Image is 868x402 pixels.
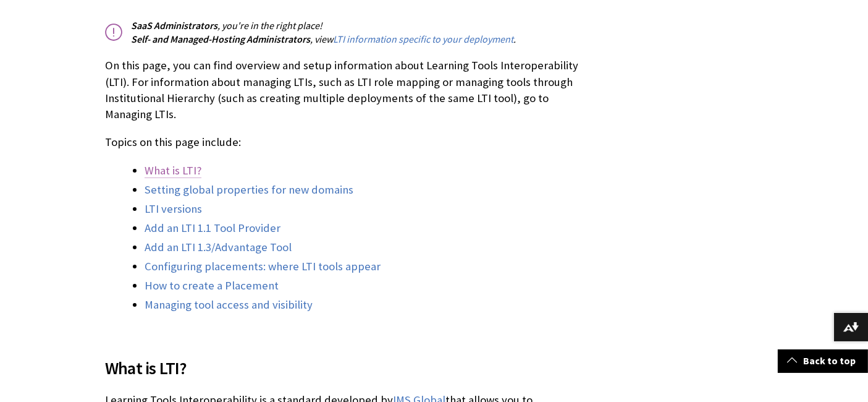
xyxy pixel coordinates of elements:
a: Managing tool access and visibility [145,297,313,312]
a: LTI information specific to your deployment [333,33,513,46]
span: SaaS Administrators [131,19,217,32]
span: What is LTI? [105,355,580,381]
a: Add an LTI 1.1 Tool Provider [145,221,280,236]
p: , you're in the right place! , view . [105,19,580,46]
a: Add an LTI 1.3/Advantage Tool [145,240,292,255]
a: Setting global properties for new domains [145,182,353,197]
span: Self- and Managed-Hosting Administrators [131,33,310,45]
a: Back to top [778,349,868,372]
a: Configuring placements: where LTI tools appear [145,259,381,274]
a: How to create a Placement [145,278,279,293]
p: On this page, you can find overview and setup information about Learning Tools Interoperability (... [105,58,580,122]
a: What is LTI? [145,163,201,178]
a: LTI versions [145,202,202,216]
p: Topics on this page include: [105,134,580,150]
